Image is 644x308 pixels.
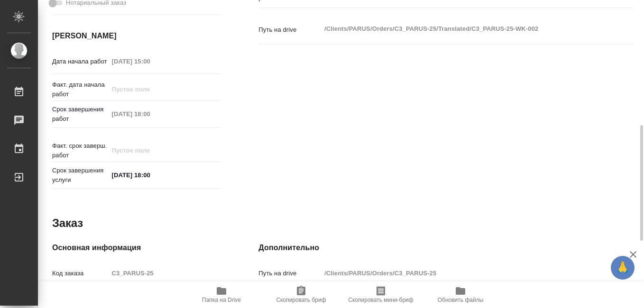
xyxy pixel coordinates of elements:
p: Путь на drive [258,25,321,35]
p: Код заказа [52,269,108,278]
p: Факт. дата начала работ [52,80,108,99]
textarea: /Clients/PARUS/Orders/C3_PARUS-25/Translated/C3_PARUS-25-WK-002 [321,21,602,37]
p: Путь на drive [258,269,321,278]
p: Дата начала работ [52,57,108,66]
h4: Дополнительно [258,242,634,254]
span: Скопировать бриф [276,297,326,303]
button: 🙏 [611,256,635,280]
h4: [PERSON_NAME] [52,30,221,42]
span: 🙏 [615,258,631,278]
input: ✎ Введи что-нибудь [108,168,191,182]
p: Срок завершения работ [52,105,108,124]
input: Пустое поле [108,107,191,121]
input: Пустое поле [108,54,191,68]
p: Факт. срок заверш. работ [52,141,108,160]
button: Папка на Drive [182,281,261,308]
button: Скопировать мини-бриф [341,281,421,308]
span: Папка на Drive [202,297,241,303]
input: Пустое поле [321,266,602,280]
h2: Заказ [52,216,83,231]
span: Скопировать мини-бриф [348,297,413,303]
p: Срок завершения услуги [52,166,108,185]
button: Обновить файлы [421,281,500,308]
span: Обновить файлы [438,297,484,303]
input: Пустое поле [108,266,221,280]
button: Скопировать бриф [261,281,341,308]
input: Пустое поле [108,144,191,157]
input: Пустое поле [108,82,191,96]
h4: Основная информация [52,242,221,254]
